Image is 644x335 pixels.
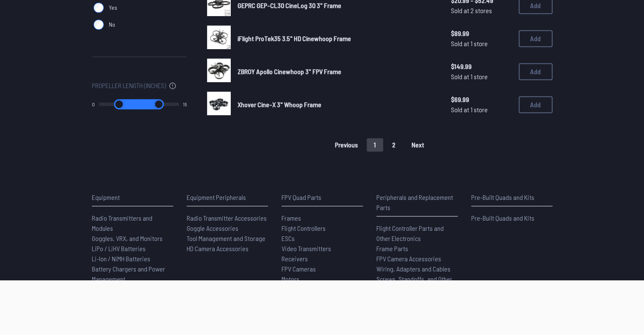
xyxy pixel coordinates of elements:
[92,233,173,244] a: Goggles, VRX, and Monitors
[92,234,163,242] span: Goggles, VRX, and Monitors
[187,244,268,254] a: HD Camera Accessories
[451,61,512,72] span: $149.99
[451,28,512,39] span: $89.99
[187,234,265,242] span: Tool Management and Storage
[187,244,249,252] span: HD Camera Accessories
[187,233,268,244] a: Tool Management and Storage
[207,58,231,85] a: image
[92,244,173,254] a: LiPo / LiHV Batteries
[238,0,437,11] a: GEPRC GEP-CL30 CineLog 30 3" Frame
[238,33,437,44] a: iFlight ProTek35 3.5" HD Cinewhoop Frame
[471,214,534,222] span: Pre-Built Quads and Kits
[376,265,451,273] span: Wiring, Adapters and Cables
[109,3,117,12] span: Yes
[238,100,321,108] span: Xhover Cine-X 3" Whoop Frame
[187,224,238,232] span: Goggle Accessories
[282,274,363,284] a: Motors
[376,244,458,254] a: Frame Parts
[471,213,553,223] a: Pre-Built Quads and Kits
[282,223,363,233] a: Flight Controllers
[376,264,458,274] a: Wiring, Adapters and Cables
[376,224,444,242] span: Flight Controller Parts and Other Electronics
[94,19,104,30] input: No
[282,265,316,273] span: FPV Cameras
[376,254,458,264] a: FPV Camera Accessories
[92,255,150,263] span: Li-Ion / NiMH Batteries
[238,67,341,75] span: ZBROY Apollo Cinewhoop 3" FPV Frame
[187,223,268,233] a: Goggle Accessories
[207,91,231,118] a: image
[187,192,268,202] p: Equipment Peripherals
[282,254,363,264] a: Receivers
[451,39,512,49] span: Sold at 1 store
[207,91,231,115] img: image
[376,244,408,252] span: Frame Parts
[451,105,512,115] span: Sold at 1 store
[376,275,452,293] span: Screws, Standoffs, and Other Hardware
[92,192,173,202] p: Equipment
[92,80,166,91] span: Propeller Length (Inches)
[109,280,535,333] iframe: Advertisement
[376,274,458,294] a: Screws, Standoffs, and Other Hardware
[207,58,231,82] img: image
[282,213,363,223] a: Frames
[451,72,512,82] span: Sold at 1 store
[282,264,363,274] a: FPV Cameras
[282,244,363,254] a: Video Transmitters
[282,233,363,244] a: ESCs
[207,25,231,52] a: image
[412,141,424,148] span: Next
[92,254,173,264] a: Li-Ion / NiMH Batteries
[282,255,308,263] span: Receivers
[238,34,351,42] span: iFlight ProTek35 3.5" HD Cinewhoop Frame
[282,192,363,202] p: FPV Quad Parts
[238,1,341,9] span: GEPRC GEP-CL30 CineLog 30 3" Frame
[451,94,512,105] span: $69.99
[519,63,553,80] button: Add
[282,275,299,283] span: Motors
[282,244,331,252] span: Video Transmitters
[519,30,553,47] button: Add
[376,192,458,213] p: Peripherals and Replacement Parts
[385,138,403,152] button: 2
[282,234,295,242] span: ESCs
[376,223,458,244] a: Flight Controller Parts and Other Electronics
[471,192,553,202] p: Pre-Built Quads and Kits
[238,100,437,110] a: Xhover Cine-X 3" Whoop Frame
[187,214,267,222] span: Radio Transmitter Accessories
[92,213,173,233] a: Radio Transmitters and Modules
[376,255,441,263] span: FPV Camera Accessories
[183,101,187,108] output: 15
[519,96,553,113] button: Add
[404,138,431,152] button: Next
[282,224,326,232] span: Flight Controllers
[451,6,512,16] span: Sold at 2 stores
[92,101,95,108] output: 0
[94,3,104,13] input: Yes
[238,66,437,77] a: ZBROY Apollo Cinewhoop 3" FPV Frame
[187,213,268,223] a: Radio Transmitter Accessories
[92,265,165,283] span: Battery Chargers and Power Management
[92,214,152,232] span: Radio Transmitters and Modules
[92,264,173,284] a: Battery Chargers and Power Management
[282,214,301,222] span: Frames
[109,20,115,29] span: No
[92,244,146,252] span: LiPo / LiHV Batteries
[367,138,383,152] button: 1
[207,25,231,49] img: image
